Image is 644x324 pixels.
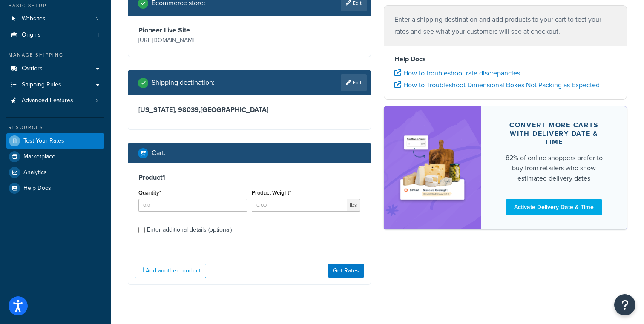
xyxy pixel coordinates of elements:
[6,93,104,109] li: Advanced Features
[6,181,104,196] a: Help Docs
[152,149,166,157] h2: Cart :
[397,119,468,217] img: feature-image-ddt-36eae7f7280da8017bfb280eaccd9c446f90b1fe08728e4019434db127062ab4.png
[138,227,145,233] input: Enter additional details (optional)
[6,2,104,9] div: Basic Setup
[501,121,607,146] div: Convert more carts with delivery date & time
[614,294,635,315] button: Open Resource Center
[138,199,247,212] input: 0.0
[394,14,616,37] p: Enter a shipping destination and add products to your cart to test your rates and see what your c...
[341,74,367,91] a: Edit
[394,68,520,78] a: How to troubleshoot rate discrepancies
[252,199,348,212] input: 0.00
[252,189,291,196] label: Product Weight*
[6,133,104,149] a: Test Your Rates
[6,165,104,180] a: Analytics
[347,199,360,212] span: lbs
[138,106,360,114] h3: [US_STATE], 98039 , [GEOGRAPHIC_DATA]
[135,264,206,278] button: Add another product
[22,32,41,39] span: Origins
[138,189,161,196] label: Quantity*
[6,124,104,131] div: Resources
[394,54,616,64] h4: Help Docs
[152,79,215,86] h2: Shipping destination :
[394,80,600,90] a: How to Troubleshoot Dimensional Boxes Not Packing as Expected
[96,97,99,104] span: 2
[22,65,43,72] span: Carriers
[97,32,99,39] span: 1
[6,61,104,77] a: Carriers
[6,11,104,27] li: Websites
[147,224,232,236] div: Enter additional details (optional)
[6,52,104,59] div: Manage Shipping
[6,93,104,109] a: Advanced Features2
[6,11,104,27] a: Websites2
[23,169,47,176] span: Analytics
[501,153,607,184] div: 82% of online shoppers prefer to buy from retailers who show estimated delivery dates
[6,149,104,164] a: Marketplace
[138,173,360,182] h3: Product 1
[328,264,364,278] button: Get Rates
[23,185,51,192] span: Help Docs
[6,27,104,43] li: Origins
[23,138,64,145] span: Test Your Rates
[6,27,104,43] a: Origins1
[6,77,104,93] a: Shipping Rules
[22,97,73,104] span: Advanced Features
[96,15,99,23] span: 2
[138,34,247,46] p: [URL][DOMAIN_NAME]
[22,81,61,89] span: Shipping Rules
[506,199,602,215] a: Activate Delivery Date & Time
[23,153,55,161] span: Marketplace
[22,15,46,23] span: Websites
[138,26,247,34] h3: Pioneer Live Site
